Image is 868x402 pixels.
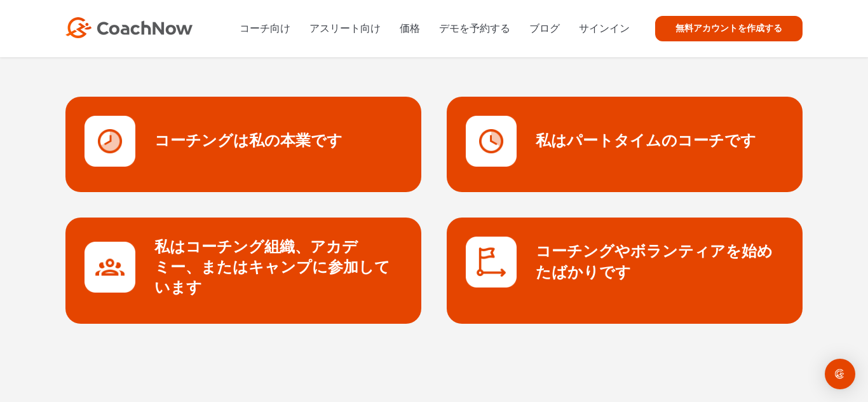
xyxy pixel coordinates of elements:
a: 価格 [400,22,420,34]
font: 無料アカウントを作成する [675,22,782,34]
a: 無料アカウントを作成する [655,16,803,41]
a: コーチ向け [240,22,290,34]
img: CoachNowロゴ [65,17,193,38]
a: アスリート向け [309,22,381,34]
a: サインイン [579,22,630,34]
a: ブログ [529,22,560,34]
a: デモを予約する [439,22,510,34]
div: インターコムメッセンジャーを開く [825,359,855,389]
